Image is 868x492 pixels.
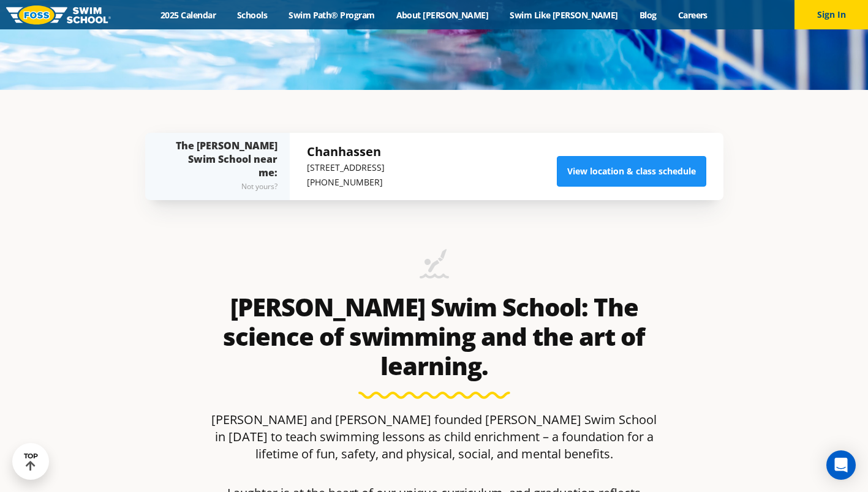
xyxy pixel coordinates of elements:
div: The [PERSON_NAME] Swim School near me: [170,139,277,194]
a: Blog [628,9,667,21]
div: TOP [24,452,38,471]
img: icon-swimming-diving-2.png [420,249,449,286]
h5: Chanhassen [307,143,385,160]
img: FOSS Swim School Logo [6,6,111,24]
p: [STREET_ADDRESS] [307,160,385,175]
a: About [PERSON_NAME] [385,9,499,21]
a: View location & class schedule [557,156,706,187]
a: Careers [667,9,718,21]
a: Swim Like [PERSON_NAME] [499,9,629,21]
div: Open Intercom Messenger [826,450,856,480]
p: [PHONE_NUMBER] [307,175,385,190]
a: Schools [227,9,278,21]
a: Swim Path® Program [278,9,385,21]
a: 2025 Calendar [150,9,227,21]
div: Not yours? [170,179,277,194]
p: [PERSON_NAME] and [PERSON_NAME] founded [PERSON_NAME] Swim School in [DATE] to teach swimming les... [206,411,662,463]
h2: [PERSON_NAME] Swim School: The science of swimming and the art of learning. [206,293,662,381]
